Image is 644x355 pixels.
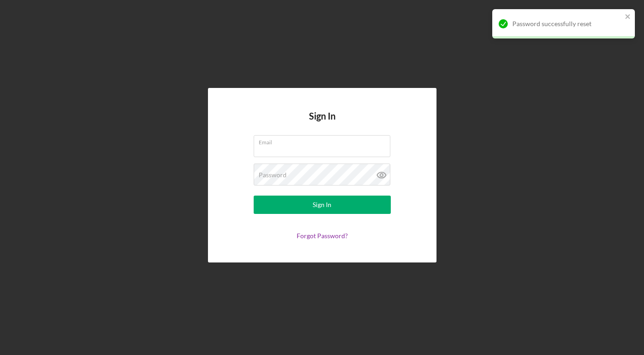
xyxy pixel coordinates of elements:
h4: Sign In [309,111,335,135]
div: Password successfully reset [512,20,622,27]
button: close [625,13,631,22]
a: Forgot Password? [297,232,348,240]
label: Password [259,171,287,179]
div: Sign In [313,196,331,214]
label: Email [259,136,390,146]
button: Sign In [254,196,391,214]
